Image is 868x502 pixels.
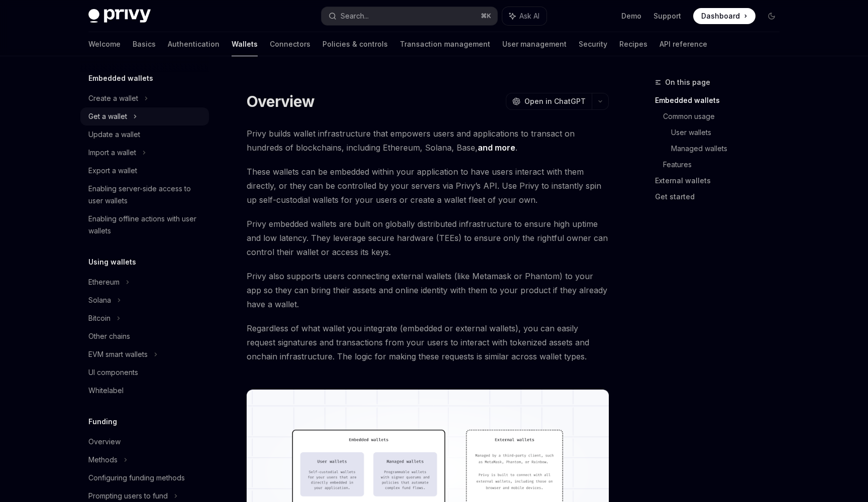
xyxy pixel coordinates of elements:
span: Ask AI [519,11,539,21]
a: Embedded wallets [655,92,788,108]
a: and more [478,143,515,153]
a: External wallets [655,173,788,189]
a: Configuring funding methods [80,469,209,487]
div: Import a wallet [88,147,136,159]
img: dark logo [88,9,151,23]
a: Overview [80,433,209,451]
a: Connectors [270,32,310,56]
a: Whitelabel [80,382,209,400]
div: Ethereum [88,276,120,288]
a: Welcome [88,32,121,56]
a: UI components [80,363,209,382]
a: Transaction management [400,32,490,56]
button: Ask AI [502,7,547,25]
h1: Overview [247,92,314,110]
h5: Using wallets [88,256,136,268]
a: Dashboard [693,8,755,24]
div: Methods [88,454,118,466]
span: ⌘ K [481,12,491,20]
div: Get a wallet [88,110,127,122]
div: Update a wallet [88,129,140,141]
a: Managed wallets [671,141,788,157]
div: Enabling server-side access to user wallets [88,183,203,207]
div: Create a wallet [88,92,138,104]
div: Enabling offline actions with user wallets [88,213,203,237]
a: Demo [621,11,641,21]
button: Open in ChatGPT [506,93,592,110]
a: Other chains [80,327,209,345]
a: Enabling server-side access to user wallets [80,180,209,210]
a: Wallets [232,32,258,56]
div: Export a wallet [88,165,137,177]
a: Features [663,157,788,173]
a: Policies & controls [322,32,388,56]
div: Whitelabel [88,385,124,397]
span: Privy builds wallet infrastructure that empowers users and applications to transact on hundreds o... [247,127,609,155]
button: Search...⌘K [321,7,497,25]
div: Overview [88,436,121,448]
a: Support [654,11,681,21]
div: EVM smart wallets [88,348,148,360]
span: Dashboard [701,11,740,21]
div: Prompting users to fund [88,490,168,502]
div: Search... [341,10,369,22]
a: Authentication [168,32,220,56]
span: On this page [665,76,710,88]
a: Update a wallet [80,125,209,144]
a: User wallets [671,124,788,141]
button: Toggle dark mode [764,8,780,24]
span: Privy embedded wallets are built on globally distributed infrastructure to ensure high uptime and... [247,217,609,259]
a: User management [502,32,567,56]
span: These wallets can be embedded within your application to have users interact with them directly, ... [247,165,609,207]
a: Recipes [619,32,647,56]
div: Other chains [88,330,130,342]
a: Export a wallet [80,162,209,180]
span: Open in ChatGPT [524,96,586,106]
div: Configuring funding methods [88,472,185,484]
span: Regardless of what wallet you integrate (embedded or external wallets), you can easily request si... [247,321,609,363]
a: Enabling offline actions with user wallets [80,210,209,240]
span: Privy also supports users connecting external wallets (like Metamask or Phantom) to your app so t... [247,269,609,311]
a: API reference [660,32,707,56]
a: Common usage [663,108,788,124]
a: Basics [133,32,156,56]
a: Get started [655,189,788,205]
h5: Funding [88,416,117,428]
h5: Embedded wallets [88,72,153,84]
div: UI components [88,366,138,379]
div: Bitcoin [88,312,111,324]
a: Security [579,32,607,56]
div: Solana [88,294,111,306]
